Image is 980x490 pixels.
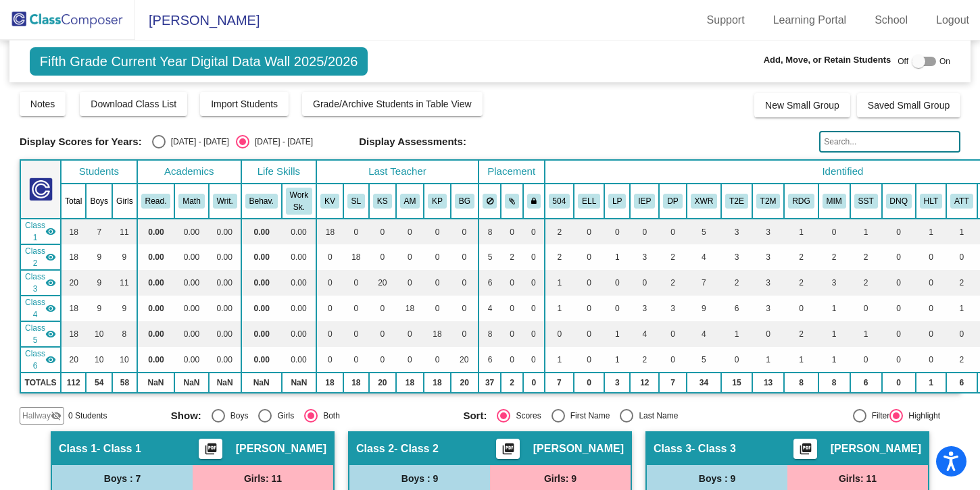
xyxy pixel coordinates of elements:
th: Kristie Simon [369,184,396,219]
td: 1 [545,296,574,321]
td: 0.00 [174,347,208,373]
td: 0.00 [209,219,241,244]
td: 0 [574,321,604,347]
span: New Small Group [765,100,839,111]
th: Difficult Parent [659,184,686,219]
td: 0 [369,244,396,270]
td: 58 [112,373,137,393]
td: 2 [818,244,850,270]
span: Class 4 [25,296,45,321]
td: 0.00 [209,296,241,321]
td: 0 [343,347,369,373]
button: T2M [756,194,781,209]
td: 0 [343,270,369,296]
td: Kristie Simon - Class 3 [20,270,61,296]
mat-icon: picture_as_pdf [499,442,516,461]
td: 1 [604,244,630,270]
td: 0 [574,219,604,244]
td: 0 [574,347,604,373]
th: Girls [112,184,137,219]
span: Class 5 [25,322,45,346]
th: SST Process was engaged this year [850,184,882,219]
td: 0 [369,296,396,321]
button: DNQ [886,194,912,209]
td: 0.00 [282,321,316,347]
td: 0 [523,347,545,373]
td: 0 [501,296,523,321]
td: 0 [916,244,946,270]
td: 0.00 [282,244,316,270]
td: 5 [687,347,722,373]
td: 2 [630,347,659,373]
td: 0.00 [137,270,175,296]
td: 1 [604,321,630,347]
td: 18 [61,244,86,270]
td: 2 [850,244,882,270]
td: 9 [86,270,112,296]
td: 0 [882,244,916,270]
th: Tier 2A Math [752,184,785,219]
td: 0 [659,321,686,347]
td: 0.00 [174,244,208,270]
span: On [939,55,950,67]
span: Grade/Archive Students in Table View [313,99,472,109]
td: 6 [479,347,501,373]
th: Boys [86,184,112,219]
span: Display Scores for Years: [20,136,142,148]
th: Kim Phillips [424,184,451,219]
td: 0 [882,270,916,296]
td: 0.00 [209,270,241,296]
span: Download Class List [91,99,176,109]
td: 0.00 [137,244,175,270]
td: 2 [946,347,977,373]
a: Support [696,9,756,31]
span: Class 6 [25,348,45,372]
td: 2 [784,244,818,270]
td: 3 [630,296,659,321]
th: April McCarthy [396,184,424,219]
th: Placement [479,160,545,184]
th: Reading improvement Tier 2B [784,184,818,219]
td: 0 [946,244,977,270]
td: 1 [850,219,882,244]
th: Attendance Concerns [946,184,977,219]
th: Students [61,160,137,184]
td: 1 [916,219,946,244]
td: 0 [501,270,523,296]
td: Kari VanWinkle - Class 1 [20,219,61,244]
td: 3 [752,219,785,244]
span: Display Assessments: [359,136,466,148]
td: 0.00 [241,321,282,347]
th: Academics [137,160,241,184]
td: 2 [721,270,752,296]
td: 0 [545,321,574,347]
button: HLT [920,194,942,209]
button: Writ. [213,194,237,209]
span: Class 2 [25,245,45,269]
td: 1 [946,219,977,244]
td: 0 [850,296,882,321]
mat-icon: visibility [45,226,56,237]
td: 0 [752,321,785,347]
td: 3 [752,270,785,296]
button: IEP [634,194,655,209]
td: 2 [659,244,686,270]
td: 2 [545,244,574,270]
button: 504 [549,194,570,209]
td: 1 [721,321,752,347]
td: 2 [784,321,818,347]
td: 0 [396,321,424,347]
button: RDG [788,194,814,209]
button: KV [320,194,339,209]
td: 0 [316,321,343,347]
td: 0 [818,219,850,244]
button: Read. [141,194,171,209]
span: Import Students [211,99,278,109]
button: Print Students Details [199,439,222,459]
span: Class 3 [25,271,45,295]
td: 0 [916,270,946,296]
td: 0 [721,347,752,373]
th: Brooklyn Grafrath [451,184,479,219]
td: 2 [850,270,882,296]
td: 1 [784,347,818,373]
